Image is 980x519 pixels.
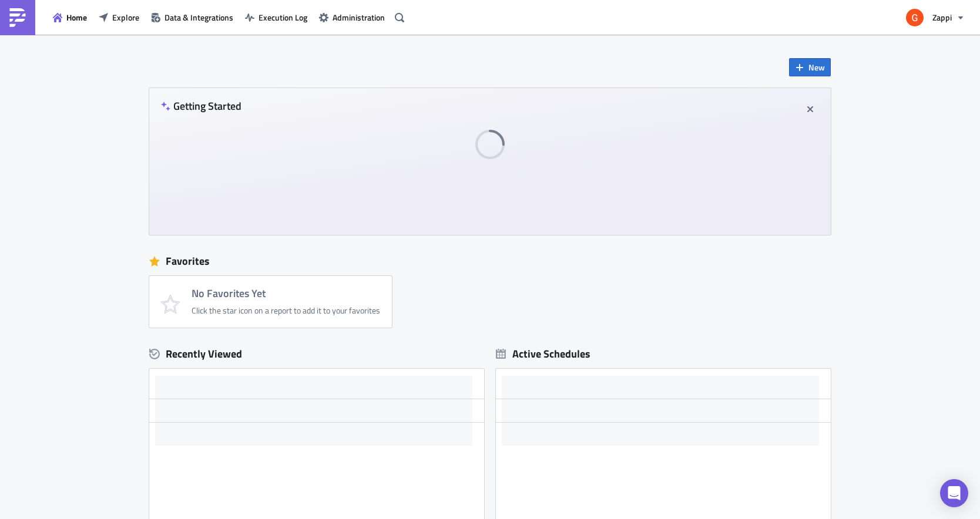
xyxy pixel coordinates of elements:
span: Home [66,11,87,23]
h4: No Favorites Yet [192,288,380,299]
span: Zappi [932,11,952,23]
div: Favorites [149,252,831,270]
img: PushMetrics [8,8,27,27]
button: Administration [313,8,391,26]
span: Administration [333,11,385,23]
div: Click the star icon on a report to add it to your favorites [192,305,380,316]
div: Open Intercom Messenger [940,479,968,507]
img: Avatar [905,8,925,28]
button: Data & Integrations [145,8,239,26]
div: Recently Viewed [149,345,484,363]
span: Explore [112,11,139,23]
span: Execution Log [259,11,307,23]
span: New [808,61,825,73]
button: Execution Log [239,8,313,26]
button: Zappi [899,5,971,31]
div: Active Schedules [496,347,590,360]
span: Data & Integrations [165,11,233,23]
button: Explore [93,8,145,26]
button: Home [47,8,93,26]
h4: Getting Started [161,100,241,112]
button: New [789,58,831,76]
